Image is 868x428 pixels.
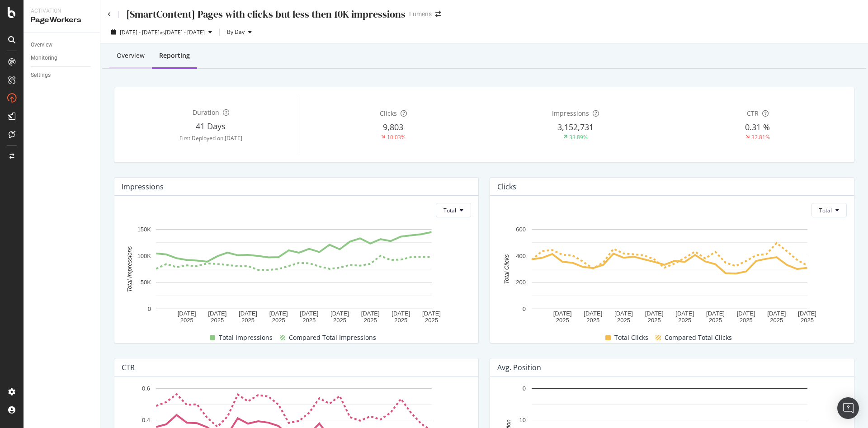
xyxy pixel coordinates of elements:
[798,310,816,317] text: [DATE]
[196,121,226,132] span: 41 Days
[556,317,569,324] text: 2025
[709,317,722,324] text: 2025
[837,397,859,419] div: Open Intercom Messenger
[617,317,630,324] text: 2025
[516,253,526,259] text: 400
[302,317,316,324] text: 2025
[142,417,150,424] text: 0.4
[142,385,150,392] text: 0.6
[383,122,403,132] span: 9,803
[269,310,288,317] text: [DATE]
[516,226,526,233] text: 600
[767,310,786,317] text: [DATE]
[120,28,160,36] span: [DATE] - [DATE]
[665,332,732,343] span: Compared Total Clicks
[333,317,346,324] text: 2025
[364,317,377,324] text: 2025
[392,310,410,317] text: [DATE]
[108,12,111,17] a: Click to go back
[706,310,725,317] text: [DATE]
[552,109,589,118] span: Impressions
[160,28,205,36] span: vs [DATE] - [DATE]
[223,25,255,39] button: By Day
[422,310,441,317] text: [DATE]
[31,71,94,80] a: Settings
[516,279,526,286] text: 200
[519,417,526,424] text: 10
[31,7,93,15] div: Activation
[801,317,814,324] text: 2025
[645,310,664,317] text: [DATE]
[436,203,471,217] button: Total
[819,207,832,214] span: Total
[751,133,770,141] div: 32.81%
[219,332,273,343] span: Total Impressions
[208,310,226,317] text: [DATE]
[126,246,133,292] text: Total Impressions
[148,306,151,312] text: 0
[31,15,93,25] div: PageWorkers
[614,310,633,317] text: [DATE]
[409,9,432,19] div: Lumens
[435,11,441,17] div: arrow-right-arrow-left
[497,363,541,372] div: Avg. position
[648,317,661,324] text: 2025
[443,207,456,214] span: Total
[193,108,219,117] span: Duration
[31,53,57,63] div: Monitoring
[180,317,193,324] text: 2025
[569,133,588,141] div: 33.89%
[159,51,190,60] div: Reporting
[770,317,783,324] text: 2025
[289,332,376,343] span: Compared Total Impressions
[553,310,572,317] text: [DATE]
[497,225,842,325] svg: A chart.
[137,226,151,233] text: 150K
[584,310,602,317] text: [DATE]
[239,310,257,317] text: [DATE]
[137,253,151,259] text: 100K
[523,385,526,392] text: 0
[122,363,135,372] div: CTR
[523,306,526,312] text: 0
[122,225,466,325] svg: A chart.
[117,51,145,60] div: Overview
[380,109,397,118] span: Clicks
[614,332,648,343] span: Total Clicks
[178,310,196,317] text: [DATE]
[31,40,52,50] div: Overview
[740,317,753,324] text: 2025
[737,310,755,317] text: [DATE]
[503,254,510,284] text: Total Clicks
[126,7,406,21] div: [SmartContent] Pages with clicks but less then 10K impressions
[241,317,255,324] text: 2025
[675,310,694,317] text: [DATE]
[122,134,300,142] div: First Deployed on [DATE]
[387,133,406,141] div: 10.03%
[586,317,599,324] text: 2025
[557,122,594,132] span: 3,152,731
[122,182,164,191] div: Impressions
[425,317,438,324] text: 2025
[31,71,51,80] div: Settings
[678,317,691,324] text: 2025
[272,317,285,324] text: 2025
[211,317,224,324] text: 2025
[141,279,151,286] text: 50K
[31,40,94,50] a: Overview
[497,182,516,191] div: Clicks
[361,310,380,317] text: [DATE]
[330,310,349,317] text: [DATE]
[300,310,318,317] text: [DATE]
[811,203,847,217] button: Total
[394,317,407,324] text: 2025
[747,109,759,118] span: CTR
[108,25,216,39] button: [DATE] - [DATE]vs[DATE] - [DATE]
[223,28,245,36] span: By Day
[745,122,770,132] span: 0.31 %
[31,53,94,63] a: Monitoring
